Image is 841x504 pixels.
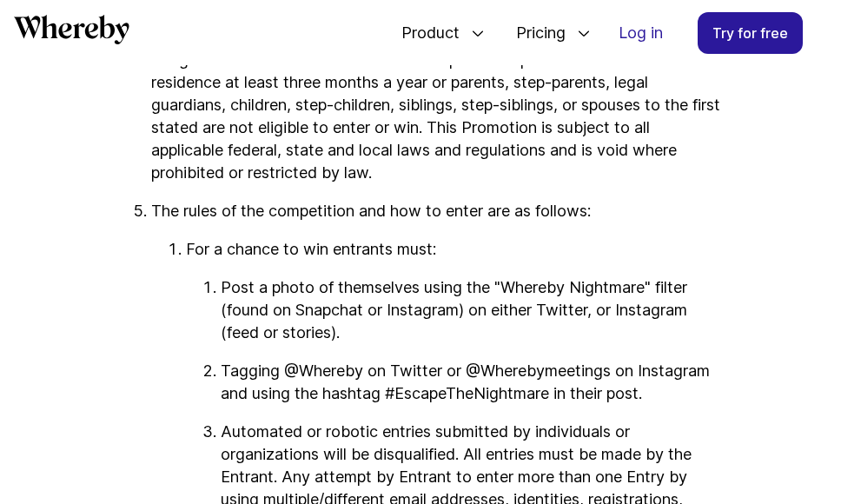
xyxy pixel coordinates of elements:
[221,276,725,344] p: Post a photo of themselves using the "Whereby Nightmare" filter (found on Snapchat or Instagram) ...
[151,200,725,222] p: The rules of the competition and how to enter are as follows:
[221,360,725,405] p: Tagging @Whereby on Twitter or @Wherebymeetings on Instagram and using the hashtag #EscapeTheNigh...
[186,238,725,261] p: For a chance to win entrants must:
[14,15,129,44] svg: Whereby
[14,15,129,50] a: Whereby
[499,4,570,62] span: Pricing
[698,12,803,54] a: Try for free
[384,4,464,62] span: Product
[605,13,677,53] a: Log in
